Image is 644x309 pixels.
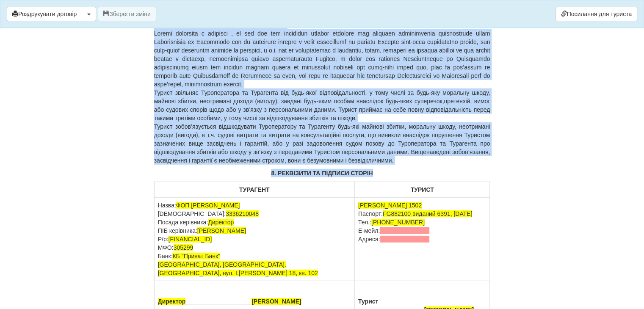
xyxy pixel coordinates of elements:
span: 3336210048 [226,210,259,217]
span: 305299 [174,244,193,251]
span: [PERSON_NAME] 1502 [358,202,422,209]
td: Паспорт: Тел.: Е-мейл: Адреса: [354,198,489,281]
th: ТУРАГЕНТ [154,182,354,198]
span: [PERSON_NAME] [252,298,301,305]
button: Зберегти зміни [98,7,156,21]
span: [FINANCIAL_ID] [169,236,212,243]
span: [GEOGRAPHIC_DATA], [GEOGRAPHIC_DATA]. [GEOGRAPHIC_DATA], вул. І.[PERSON_NAME] 18, кв. 102 [158,261,318,276]
td: Назва: [DEMOGRAPHIC_DATA]: Посада керівника: ПIБ керівника: Р/р: МФО: Банк: [154,198,354,281]
span: [PERSON_NAME] [197,227,246,234]
a: Посилання для туриста [556,7,637,21]
span: Директор [208,219,234,226]
button: Роздрукувати договір [7,7,82,21]
span: КБ "Приват Банк" [172,253,220,259]
span: Директор [158,298,186,305]
span: ФОП [PERSON_NAME] [176,202,240,209]
span: FG882100 виданий 6391, [DATE] [383,210,473,217]
span: [PHONE_NUMBER] [371,219,425,226]
th: ТУРИСТ [354,182,489,198]
p: 8. РЕКВІЗИТИ ТА ПІДПИСИ СТОРІН [154,169,490,177]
